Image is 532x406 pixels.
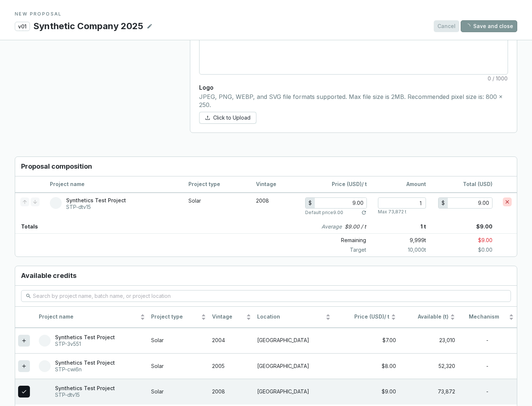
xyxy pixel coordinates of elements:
[458,353,517,379] td: -
[55,341,115,347] p: STP-3v551
[378,209,406,215] p: Max 73,872 t
[439,198,448,208] div: $
[399,328,458,353] td: 23,010
[426,220,517,233] p: $9.00
[66,204,126,210] p: STP-dtv15
[254,307,334,328] th: Location
[15,157,517,176] h3: Proposal composition
[461,313,507,320] span: Mechanism
[199,112,256,124] button: Click to Upload
[36,307,148,328] th: Project name
[461,20,517,32] button: Save and close
[402,313,449,320] span: Available (t)
[257,313,324,320] span: Location
[183,176,251,193] th: Project type
[33,292,500,300] input: Search by project name, batch name, or project location
[399,307,458,328] th: Available (t)
[209,353,254,379] td: 2005
[434,20,459,32] button: Cancel
[306,198,315,208] div: $
[300,176,372,193] th: / t
[151,313,199,320] span: Project type
[205,115,210,120] span: upload
[372,176,431,193] th: Amount
[55,385,115,392] p: Synthetics Test Project
[45,176,183,193] th: Project name
[465,24,470,29] span: loading
[148,307,209,328] th: Project type
[55,334,115,341] p: Synthetics Test Project
[39,313,139,320] span: Project name
[372,246,426,254] p: 10,000 t
[426,235,517,245] p: $9.00
[345,223,366,230] p: $9.00 / t
[183,193,251,220] td: Solar
[337,313,389,320] span: / t
[257,337,331,344] p: [GEOGRAPHIC_DATA]
[209,379,254,404] td: 2008
[321,223,342,230] i: Average
[332,181,362,187] span: Price (USD)
[148,379,209,404] td: Solar
[55,392,115,398] p: STP-dtv15
[337,388,396,395] div: $9.00
[337,363,396,370] div: $8.00
[354,313,384,320] span: Price (USD)
[337,337,396,344] div: $7.00
[372,220,426,233] p: 1 t
[209,307,254,328] th: Vintage
[209,328,254,353] td: 2004
[148,328,209,353] td: Solar
[55,359,115,366] p: Synthetics Test Project
[15,11,517,17] p: NEW PROPOSAL
[305,210,343,216] p: Default price 9.00
[458,379,517,404] td: -
[458,307,517,328] th: Mechanism
[15,266,517,286] h3: Available credits
[372,235,426,245] p: 9,999 t
[251,176,300,193] th: Vintage
[33,20,144,32] p: Synthetic Company 2025
[15,22,30,31] p: v01
[399,353,458,379] td: 52,320
[458,328,517,353] td: -
[55,366,115,373] p: STP-cwi6n
[15,220,38,233] p: Totals
[426,246,517,254] p: $0.00
[148,353,209,379] td: Solar
[199,93,508,109] p: JPEG, PNG, WEBP, and SVG file formats supported. Max file size is 2MB. Recommended pixel size is:...
[251,193,300,220] td: 2008
[463,181,492,187] span: Total (USD)
[473,23,513,30] span: Save and close
[199,83,508,92] p: Logo
[212,313,245,320] span: Vintage
[257,388,331,395] p: [GEOGRAPHIC_DATA]
[399,379,458,404] td: 73,872
[213,114,250,121] span: Click to Upload
[306,246,372,254] p: Target
[66,197,126,204] p: Synthetics Test Project
[257,363,331,370] p: [GEOGRAPHIC_DATA]
[306,235,372,245] p: Remaining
